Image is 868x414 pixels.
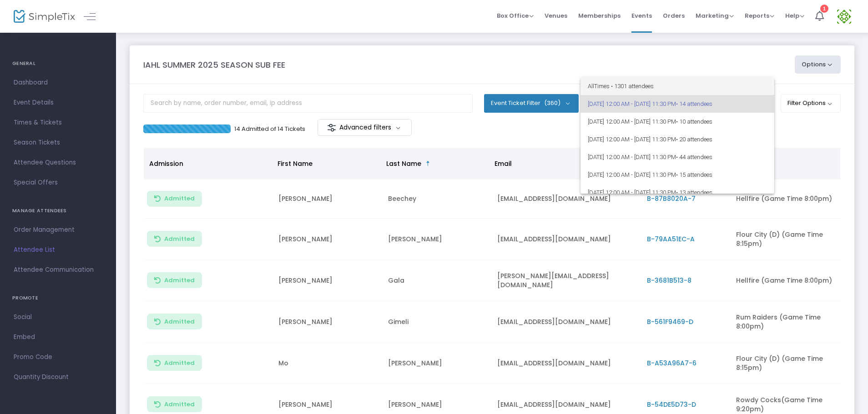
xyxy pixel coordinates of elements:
[676,118,712,125] span: • 10 attendees
[588,166,767,184] span: [DATE] 12:00 AM - [DATE] 11:30 PM
[588,184,767,201] span: [DATE] 12:00 AM - [DATE] 11:30 PM
[588,130,767,148] span: [DATE] 12:00 AM - [DATE] 11:30 PM
[588,95,767,113] span: [DATE] 12:00 AM - [DATE] 11:30 PM
[588,113,767,130] span: [DATE] 12:00 AM - [DATE] 11:30 PM
[588,148,767,166] span: [DATE] 12:00 AM - [DATE] 11:30 PM
[676,171,712,178] span: • 15 attendees
[676,100,712,107] span: • 14 attendees
[588,77,767,95] span: All Times • 1301 attendees
[676,189,712,196] span: • 13 attendees
[676,154,712,160] span: • 44 attendees
[676,136,712,143] span: • 20 attendees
